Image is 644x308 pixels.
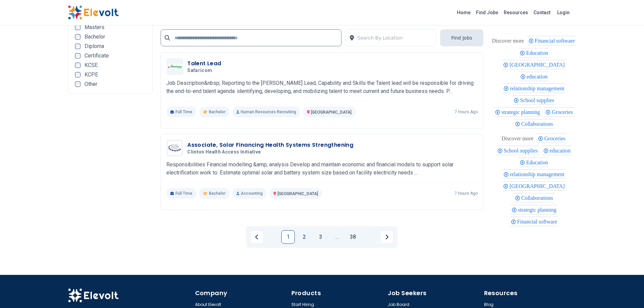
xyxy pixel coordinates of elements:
input: KCSE [75,63,80,68]
a: Page 1 is your current page [281,230,295,244]
span: [GEOGRAPHIC_DATA] [278,191,318,196]
span: Collaborations [521,195,555,201]
div: Financial software [510,217,558,226]
input: Certificate [75,53,80,58]
p: 7 hours ago [455,191,478,196]
h3: Talent Lead [187,60,221,68]
p: Full Time [166,188,196,199]
p: Human Resources Recruiting [232,106,300,117]
span: Groceries [552,109,575,115]
iframe: Chat Widget [610,276,644,308]
div: Education [519,158,549,167]
div: strategic planning [494,107,541,117]
a: Find Jobs [473,7,501,18]
img: Elevolt [68,5,119,20]
input: Masters [75,25,80,30]
a: Job Board [388,302,409,307]
div: These are topics related to the article that might interest you [501,134,533,143]
span: Education [526,50,550,56]
h4: Job Seekers [388,288,480,298]
span: Diploma [85,44,104,49]
p: Responsibilities Financial modelling &amp; analysis Develop and maintain economic and financial m... [166,161,478,177]
input: Bachelor [75,34,80,40]
h3: Associate, Solar Financing Health Systems Strengthening [187,141,353,149]
div: education [542,146,572,155]
div: Nairobi [502,181,566,191]
div: relationship management [502,84,565,93]
div: education [519,72,549,81]
span: Safaricom [187,68,212,74]
a: Previous page [250,230,264,244]
input: Diploma [75,44,80,49]
span: School supplies [504,148,540,153]
span: education [550,148,573,153]
span: [GEOGRAPHIC_DATA] [311,110,352,115]
span: Groceries [544,136,567,141]
img: Clinton Health Access Initiative [168,141,182,155]
img: Safaricom [168,64,182,69]
a: Page 2 [297,230,311,244]
p: 7 hours ago [455,109,478,115]
span: [GEOGRAPHIC_DATA] [509,62,567,68]
div: School supplies [496,146,539,155]
span: Bachelor [85,34,105,40]
div: Groceries [544,107,574,117]
span: KCSE [85,63,98,68]
div: School supplies [512,95,555,105]
img: Elevolt [68,288,119,303]
span: KCPE [85,72,98,77]
a: Login [553,6,574,19]
span: School supplies [520,97,556,103]
div: Groceries [537,134,566,143]
div: strategic planning [510,205,557,214]
ul: Pagination [250,230,393,244]
span: [GEOGRAPHIC_DATA] [509,183,567,189]
span: Financial software [535,38,577,44]
span: Education [526,160,550,165]
span: Masters [85,25,104,30]
a: Contact [531,7,553,18]
span: Financial software [517,219,559,224]
span: Bachelor [209,109,225,115]
h4: Resources [484,288,576,298]
div: Collaborations [514,193,554,203]
span: education [527,74,550,79]
span: Collaborations [521,121,555,127]
a: Resources [501,7,531,18]
iframe: Advertisement [68,99,153,232]
div: Nairobi [502,60,566,69]
a: Clinton Health Access InitiativeAssociate, Solar Financing Health Systems StrengtheningClinton He... [166,140,478,199]
a: Start Hiring [291,302,314,307]
p: Accounting [232,188,267,199]
a: Home [454,7,473,18]
span: Certificate [85,53,109,58]
p: Job Description&nbsp; Reporting to the [PERSON_NAME] Lead, Capability and Skills the Talent lead ... [166,79,478,95]
input: Other [75,81,80,87]
a: Next page [380,230,393,244]
span: Bachelor [209,191,225,196]
h4: Products [291,288,384,298]
span: relationship management [510,171,566,177]
div: Financial software [527,36,576,45]
div: These are topics related to the article that might interest you [492,36,524,46]
span: strategic planning [501,109,542,115]
p: Full Time [166,106,196,117]
a: Jump forward [330,230,343,244]
span: strategic planning [518,207,558,213]
h4: Company [195,288,287,298]
span: Other [85,81,97,87]
a: Blog [484,302,494,307]
div: relationship management [502,169,565,179]
input: KCPE [75,72,80,77]
a: Page 3 [314,230,327,244]
a: About Elevolt [195,302,221,307]
div: Collaborations [514,119,554,128]
a: Page 38 [346,230,360,244]
button: Find Jobs [440,29,483,46]
span: relationship management [510,86,566,91]
div: Education [519,48,549,57]
span: Clinton Health Access Initiative [187,149,261,155]
a: SafaricomTalent LeadSafaricomJob Description&nbsp; Reporting to the [PERSON_NAME] Lead, Capabilit... [166,58,478,117]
